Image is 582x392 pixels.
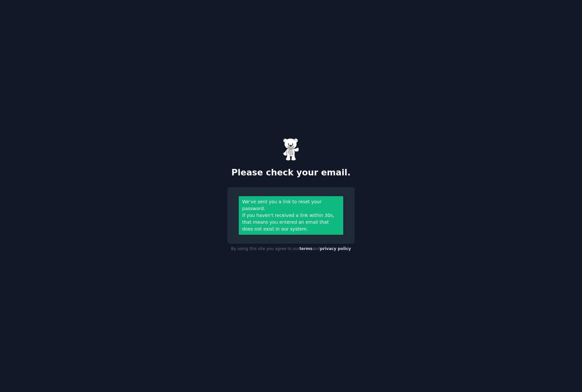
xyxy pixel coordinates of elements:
div: If you haven't received a link within 30s, that means you entered an email that does not exist in... [242,212,340,232]
h2: Please check your email. [227,168,355,178]
a: terms [299,246,312,251]
a: privacy policy [320,246,351,251]
div: By using this site you agree to our and [227,244,355,254]
img: Gummy Bear [283,138,299,161]
div: We’ve sent you a link to reset your password. [242,198,340,212]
